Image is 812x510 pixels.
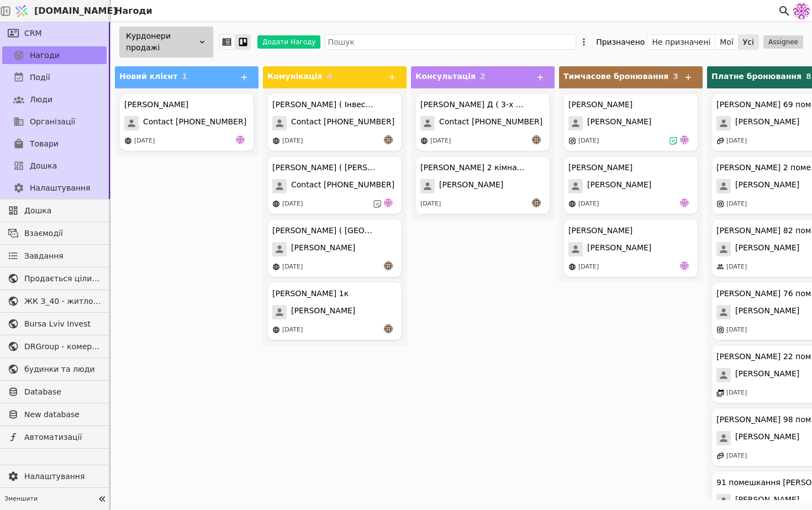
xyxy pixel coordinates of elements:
a: CRM [2,24,107,42]
span: Contact [PHONE_NUMBER] [291,179,394,193]
div: [PERSON_NAME] 2 кімнатна і одно [420,162,525,173]
a: Події [2,69,107,86]
img: online-store.svg [272,326,280,334]
div: [DATE] [430,136,451,146]
div: [DATE] [578,262,599,272]
img: people.svg [716,263,724,271]
img: online-store.svg [272,263,280,271]
span: CRM [24,28,42,39]
div: [PERSON_NAME] ( [GEOGRAPHIC_DATA] )[PERSON_NAME][DATE]an [267,219,402,277]
span: ЖК З_40 - житлова та комерційна нерухомість класу Преміум [24,296,101,307]
img: de [236,135,245,144]
button: Додати Нагоду [257,35,320,49]
div: [DATE] [578,136,599,146]
img: online-store.svg [568,200,576,208]
span: [PERSON_NAME] [735,242,799,256]
span: [PERSON_NAME] [735,494,799,508]
span: [PERSON_NAME] [735,368,799,382]
img: events.svg [716,389,724,397]
h2: Нагоди [110,4,152,18]
div: [PERSON_NAME] 2 кімнатна і одно[PERSON_NAME][DATE]an [415,156,550,214]
a: Продається цілий будинок [PERSON_NAME] нерухомість [2,270,107,287]
span: [PERSON_NAME] [735,305,799,319]
img: de [680,198,689,207]
span: Організації [30,116,75,128]
div: [PERSON_NAME] [568,99,632,111]
img: an [384,135,393,144]
div: [PERSON_NAME] [568,162,632,173]
span: Дошка [30,160,57,172]
div: Призначено [596,34,645,50]
span: 8 [806,72,811,81]
div: [DATE] [282,199,303,209]
div: [PERSON_NAME][PERSON_NAME][DATE]de [563,93,698,151]
span: [PERSON_NAME] [291,305,355,319]
div: [DATE] [726,325,747,335]
span: Новий клієнт [119,72,177,81]
img: 137b5da8a4f5046b86490006a8dec47a [793,3,810,19]
a: Додати Нагоду [251,35,320,49]
span: Налаштування [30,182,90,194]
span: Зменшити [4,495,94,504]
img: online-store.svg [568,263,576,271]
div: [DATE] [282,136,303,146]
span: Події [30,72,50,83]
img: affiliate-program.svg [716,137,724,145]
div: [PERSON_NAME] 1к [272,288,349,299]
a: Bursa Lviv Invest [2,315,107,333]
a: ЖК З_40 - житлова та комерційна нерухомість класу Преміум [2,292,107,310]
img: an [532,198,541,207]
span: Нагоди [30,50,60,61]
div: [DATE] [420,199,441,209]
img: online-store.svg [124,137,132,145]
img: an [532,135,541,144]
img: an [384,261,393,270]
a: будинки та люди [2,360,107,378]
div: [PERSON_NAME] Д ( 3-х к ) [420,99,525,111]
div: Курдонери продажі [119,27,213,57]
a: Люди [2,91,107,108]
img: Logo [13,1,30,22]
span: будинки та люди [24,364,101,375]
div: [PERSON_NAME] ( Інвестиція ) [272,99,377,111]
span: Contact [PHONE_NUMBER] [143,116,246,130]
input: Пошук [325,34,576,50]
span: Тимчасове бронювання [563,72,668,81]
span: Взаємодії [24,228,101,239]
span: [PERSON_NAME] [735,179,799,193]
img: instagram.svg [716,200,724,208]
img: an [384,324,393,333]
a: Товари [2,135,107,153]
button: Усі [739,34,758,50]
img: de [680,261,689,270]
span: Contact [PHONE_NUMBER] [439,116,542,130]
span: Платне бронювання [711,72,802,81]
div: [PERSON_NAME] [568,225,632,236]
a: Автоматизації [2,428,107,446]
span: [DOMAIN_NAME] [34,4,117,18]
div: [DATE] [282,262,303,272]
span: [PERSON_NAME] [587,242,651,256]
span: Продається цілий будинок [PERSON_NAME] нерухомість [24,273,101,285]
div: [PERSON_NAME]Contact [PHONE_NUMBER][DATE]de [119,93,254,151]
span: Contact [PHONE_NUMBER] [291,116,394,130]
img: online-store.svg [272,200,280,208]
div: [DATE] [726,388,747,398]
span: Консультація [415,72,476,81]
span: [PERSON_NAME] [439,179,503,193]
span: Автоматизації [24,432,101,443]
span: Завдання [24,250,64,262]
img: de [384,198,393,207]
div: [PERSON_NAME] [124,99,188,111]
div: [PERSON_NAME] ( [PERSON_NAME] у покупці квартири )Contact [PHONE_NUMBER][DATE]de [267,156,402,214]
span: Налаштування [24,471,101,482]
div: [DATE] [578,199,599,209]
div: [PERSON_NAME] ( Інвестиція )Contact [PHONE_NUMBER][DATE]an [267,93,402,151]
span: Bursa Lviv Invest [24,318,101,330]
a: Організації [2,113,107,130]
div: [PERSON_NAME] Д ( 3-х к )Contact [PHONE_NUMBER][DATE]an [415,93,550,151]
img: de [680,135,689,144]
span: Database [24,386,101,398]
span: [PERSON_NAME] [291,242,355,256]
span: DRGroup - комерційна нерухоомість [24,341,101,353]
